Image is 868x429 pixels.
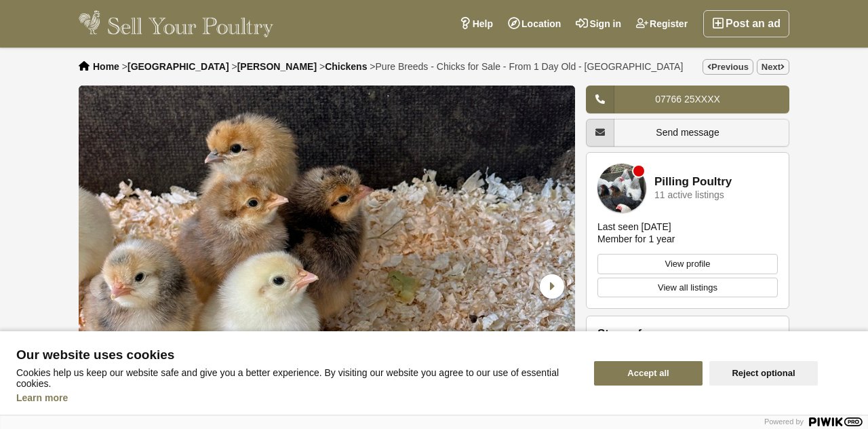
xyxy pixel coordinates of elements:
[533,269,568,304] div: Next slide
[656,127,719,138] span: Send message
[122,61,229,72] li: >
[703,59,753,75] a: Previous
[597,254,778,274] a: View profile
[655,94,720,105] span: 07766 25XXXX
[757,59,789,75] a: Next
[654,176,732,189] a: Pilling Poultry
[709,361,818,386] button: Reject optional
[633,166,644,176] div: Member is offline
[703,10,789,37] a: Post an ad
[597,278,778,298] a: View all listings
[597,233,675,245] div: Member for 1 year
[231,61,317,72] li: >
[654,190,724,200] div: 11 active listings
[568,10,629,37] a: Sign in
[597,164,646,212] img: Pilling Poultry
[586,86,789,113] a: 07766 25XXXX
[597,327,778,341] h2: Stay safe
[376,61,684,72] span: Pure Breeds - Chicks for Sale - From 1 Day Old - [GEOGRAPHIC_DATA]
[93,61,119,72] a: Home
[586,119,789,147] a: Send message
[79,10,273,37] img: Sell Your Poultry
[85,269,121,304] div: Previous slide
[452,10,500,37] a: Help
[597,221,671,233] div: Last seen [DATE]
[16,392,68,403] a: Learn more
[764,417,804,426] span: Powered by
[325,61,367,72] a: Chickens
[16,367,578,389] p: Cookies help us keep our website safe and give you a better experience. By visiting our website y...
[237,61,317,72] a: [PERSON_NAME]
[370,61,683,72] li: >
[594,361,703,386] button: Accept all
[16,348,578,362] span: Our website uses cookies
[629,10,695,37] a: Register
[500,10,568,37] a: Location
[127,61,229,72] a: [GEOGRAPHIC_DATA]
[319,61,367,72] li: >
